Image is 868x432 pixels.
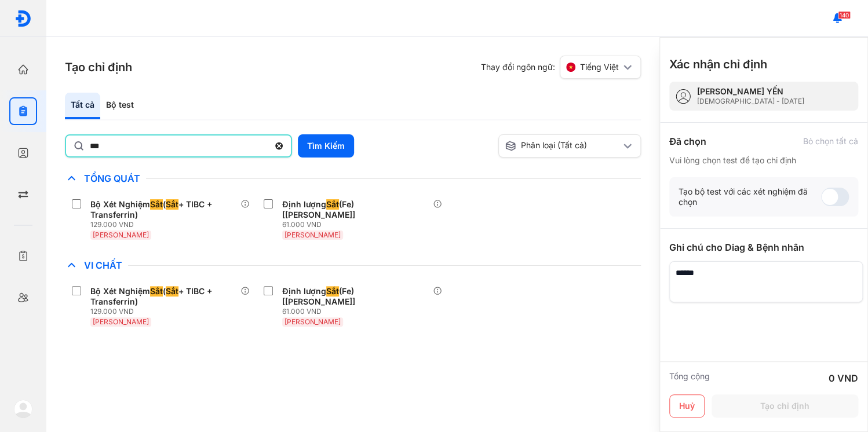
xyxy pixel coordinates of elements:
span: Sắt [326,199,339,210]
div: Bộ test [100,93,140,119]
span: [PERSON_NAME] [285,317,341,326]
span: Vi Chất [78,259,128,271]
div: Bộ Xét Nghiệm ( + TIBC + Transferrin) [90,286,236,307]
div: 0 VND [829,371,858,385]
span: Tiếng Việt [580,62,619,72]
span: Sắt [150,286,163,296]
div: 129.000 VND [90,307,240,316]
button: Tạo chỉ định [712,394,858,418]
div: 61.000 VND [282,307,432,316]
div: Ghi chú cho Diag & Bệnh nhân [669,240,858,254]
h3: Xác nhận chỉ định [669,56,767,72]
span: [PERSON_NAME] [93,230,149,239]
h3: Tạo chỉ định [65,59,132,75]
button: Huỷ [669,394,705,418]
span: Sắt [166,286,178,296]
div: 61.000 VND [282,220,432,229]
div: Thay đổi ngôn ngữ: [481,56,641,79]
div: Định lượng (Fe) [[PERSON_NAME]] [282,199,428,220]
span: 140 [838,11,851,19]
div: Phân loại (Tất cả) [505,140,621,152]
div: 129.000 VND [90,220,240,229]
div: Bộ Xét Nghiệm ( + TIBC + Transferrin) [90,199,236,220]
div: Tất cả [65,93,100,119]
img: logo [14,400,32,418]
div: Bỏ chọn tất cả [803,136,858,147]
span: Sắt [166,199,178,210]
div: [PERSON_NAME] YẾN [697,86,804,97]
span: Sắt [150,199,163,210]
div: Vui lòng chọn test để tạo chỉ định [669,155,858,166]
span: Sắt [326,286,339,296]
span: [PERSON_NAME] [93,317,149,326]
button: Tìm Kiếm [298,134,354,158]
div: Đã chọn [669,134,706,148]
img: logo [14,10,32,27]
div: Tạo bộ test với các xét nghiệm đã chọn [679,186,821,207]
span: Tổng Quát [78,173,146,184]
div: [DEMOGRAPHIC_DATA] - [DATE] [697,97,804,106]
span: [PERSON_NAME] [285,230,341,239]
div: Tổng cộng [669,371,710,385]
div: Định lượng (Fe) [[PERSON_NAME]] [282,286,428,307]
